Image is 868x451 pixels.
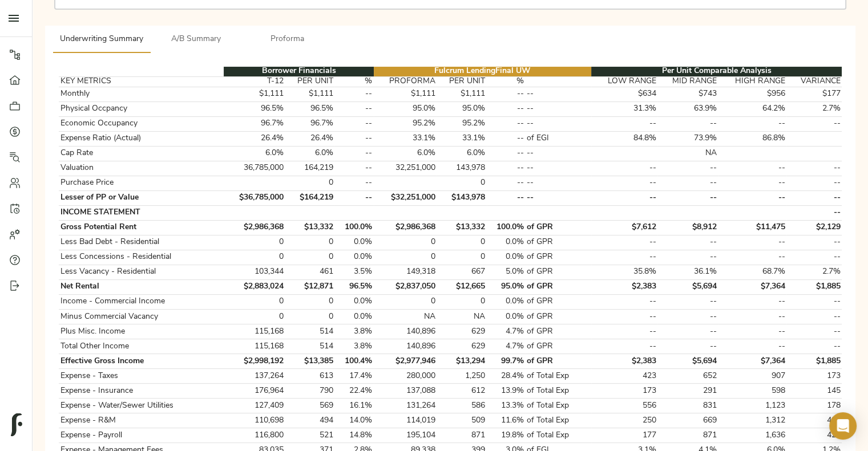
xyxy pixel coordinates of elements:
[526,87,592,101] td: --
[334,161,373,176] td: --
[59,176,224,190] td: Purchase Price
[285,250,334,265] td: 0
[786,235,842,250] td: --
[437,116,486,131] td: 95.2%
[374,339,437,354] td: 140,896
[657,279,718,294] td: $5,694
[437,294,486,309] td: 0
[285,369,334,384] td: 613
[374,265,437,279] td: 149,318
[224,265,285,279] td: 103,344
[334,131,373,146] td: --
[437,428,486,443] td: 871
[59,413,224,428] td: Expense - R&M
[487,339,526,354] td: 4.7%
[487,146,526,161] td: --
[786,265,842,279] td: 2.7%
[591,87,657,101] td: $634
[334,146,373,161] td: --
[157,32,235,47] span: A/B Summary
[487,87,526,101] td: --
[374,279,437,294] td: $2,837,050
[718,87,787,101] td: $956
[59,324,224,339] td: Plus Misc. Income
[224,220,285,235] td: $2,986,368
[224,161,285,176] td: 36,785,000
[224,101,285,116] td: 96.5%
[334,369,373,384] td: 17.4%
[374,190,437,205] td: $32,251,000
[786,399,842,413] td: 178
[786,220,842,235] td: $2,129
[334,384,373,399] td: 22.4%
[718,161,787,176] td: --
[374,354,437,369] td: $2,977,946
[224,413,285,428] td: 110,698
[285,176,334,190] td: 0
[59,190,224,205] td: Lesser of PP or Value
[374,324,437,339] td: 140,896
[285,131,334,146] td: 26.4%
[59,354,224,369] td: Effective Gross Income
[526,354,592,369] td: of GPR
[487,324,526,339] td: 4.7%
[591,265,657,279] td: 35.8%
[487,131,526,146] td: --
[374,428,437,443] td: 195,104
[285,265,334,279] td: 461
[285,146,334,161] td: 6.0%
[374,76,437,87] th: PROFORMA
[224,250,285,265] td: 0
[224,190,285,205] td: $36,785,000
[59,384,224,399] td: Expense - Insurance
[334,76,373,87] th: %
[526,324,592,339] td: of GPR
[285,220,334,235] td: $13,332
[224,428,285,443] td: 116,800
[657,369,718,384] td: 652
[224,76,285,87] th: T-12
[437,87,486,101] td: $1,111
[285,76,334,87] th: PER UNIT
[437,369,486,384] td: 1,250
[591,428,657,443] td: 177
[718,265,787,279] td: 68.7%
[786,354,842,369] td: $1,885
[59,87,224,101] td: Monthly
[437,339,486,354] td: 629
[786,369,842,384] td: 173
[374,220,437,235] td: $2,986,368
[526,250,592,265] td: of GPR
[487,76,526,87] th: %
[285,428,334,443] td: 521
[718,250,787,265] td: --
[60,32,143,47] span: Underwriting Summary
[437,190,486,205] td: $143,978
[224,146,285,161] td: 6.0%
[285,87,334,101] td: $1,111
[437,146,486,161] td: 6.0%
[437,413,486,428] td: 509
[591,324,657,339] td: --
[59,265,224,279] td: Less Vacancy - Residential
[657,101,718,116] td: 63.9%
[437,399,486,413] td: 586
[437,279,486,294] td: $12,665
[591,399,657,413] td: 556
[285,413,334,428] td: 494
[224,384,285,399] td: 176,964
[59,161,224,176] td: Valuation
[374,310,437,324] td: NA
[334,176,373,190] td: --
[526,413,592,428] td: of Total Exp
[285,235,334,250] td: 0
[526,220,592,235] td: of GPR
[487,116,526,131] td: --
[285,116,334,131] td: 96.7%
[526,369,592,384] td: of Total Exp
[786,310,842,324] td: --
[437,324,486,339] td: 629
[59,235,224,250] td: Less Bad Debt - Residential
[224,324,285,339] td: 115,168
[526,146,592,161] td: --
